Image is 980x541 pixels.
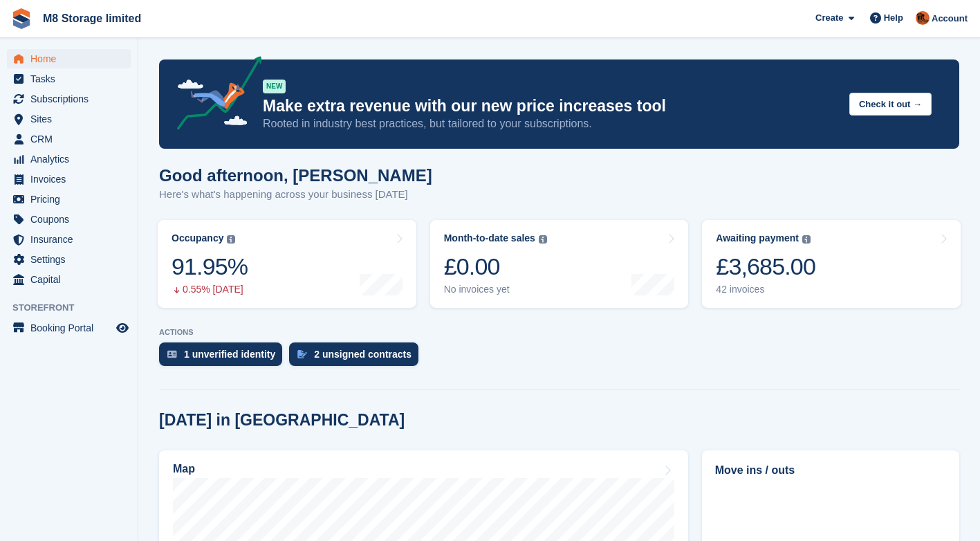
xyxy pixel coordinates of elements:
[444,232,535,244] div: Month-to-date sales
[30,89,113,109] span: Subscriptions
[159,411,405,430] h2: [DATE] in [GEOGRAPHIC_DATA]
[30,190,113,209] span: Pricing
[802,235,811,244] img: icon-info-grey-7440780725fd019a000dd9b08b2336e03edf1995a4989e88bcd33f0948082b44.svg
[37,7,147,30] a: M8 Storage limited
[167,350,177,358] img: verify_identity-adf6edd0f0f0b5bbfe63781bf79b02c33cf7c696d77639b501bdc392416b5a36.svg
[173,463,195,475] h2: Map
[172,284,248,295] div: 0.55% [DATE]
[30,149,113,169] span: Analytics
[159,328,959,337] p: ACTIONS
[30,49,113,68] span: Home
[849,93,932,116] button: Check it out →
[7,109,131,129] a: menu
[444,253,547,281] div: £0.00
[30,169,113,189] span: Invoices
[539,235,547,244] img: icon-info-grey-7440780725fd019a000dd9b08b2336e03edf1995a4989e88bcd33f0948082b44.svg
[7,210,131,229] a: menu
[7,190,131,209] a: menu
[716,284,815,295] div: 42 invoices
[159,166,432,185] h1: Good afternoon, [PERSON_NAME]
[30,109,113,129] span: Sites
[702,220,961,308] a: Awaiting payment £3,685.00 42 invoices
[263,80,286,93] div: NEW
[158,220,416,308] a: Occupancy 91.95% 0.55% [DATE]
[30,129,113,149] span: CRM
[297,350,307,358] img: contract_signature_icon-13c848040528278c33f63329250d36e43548de30e8caae1d1a13099fd9432cc5.svg
[716,232,799,244] div: Awaiting payment
[172,253,248,281] div: 91.95%
[932,12,968,26] span: Account
[30,270,113,289] span: Capital
[159,187,432,203] p: Here's what's happening across your business [DATE]
[172,232,223,244] div: Occupancy
[7,169,131,189] a: menu
[815,11,843,25] span: Create
[7,250,131,269] a: menu
[7,270,131,289] a: menu
[289,342,425,373] a: 2 unsigned contracts
[716,253,815,281] div: £3,685.00
[884,11,903,25] span: Help
[30,230,113,249] span: Insurance
[7,230,131,249] a: menu
[30,318,113,338] span: Booking Portal
[11,8,32,29] img: stora-icon-8386f47178a22dfd0bd8f6a31ec36ba5ce8667c1dd55bd0f319d3a0aa187defe.svg
[30,69,113,89] span: Tasks
[114,320,131,336] a: Preview store
[7,149,131,169] a: menu
[7,49,131,68] a: menu
[263,116,838,131] p: Rooted in industry best practices, but tailored to your subscriptions.
[165,56,262,135] img: price-adjustments-announcement-icon-8257ccfd72463d97f412b2fc003d46551f7dbcb40ab6d574587a9cd5c0d94...
[30,250,113,269] span: Settings
[430,220,689,308] a: Month-to-date sales £0.00 No invoices yet
[314,349,412,360] div: 2 unsigned contracts
[12,301,138,315] span: Storefront
[30,210,113,229] span: Coupons
[7,129,131,149] a: menu
[159,342,289,373] a: 1 unverified identity
[263,96,838,116] p: Make extra revenue with our new price increases tool
[916,11,930,25] img: Andy McLafferty
[7,69,131,89] a: menu
[184,349,275,360] div: 1 unverified identity
[715,462,946,479] h2: Move ins / outs
[227,235,235,244] img: icon-info-grey-7440780725fd019a000dd9b08b2336e03edf1995a4989e88bcd33f0948082b44.svg
[7,318,131,338] a: menu
[444,284,547,295] div: No invoices yet
[7,89,131,109] a: menu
